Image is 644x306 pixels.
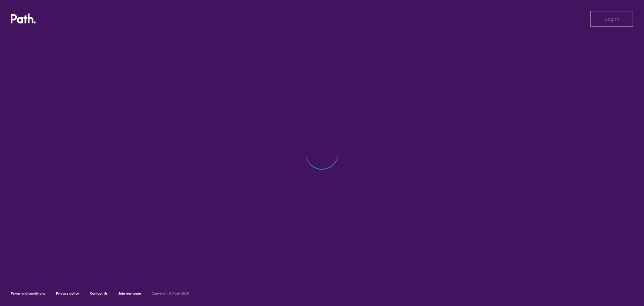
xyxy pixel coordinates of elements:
[118,291,141,296] a: Join our team
[604,16,620,22] span: Log in
[590,11,633,27] button: Log in
[56,291,79,296] a: Privacy policy
[152,292,189,296] h6: Copyright © Path 2018
[11,291,45,296] a: Terms and conditions
[90,291,108,296] a: Contact Us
